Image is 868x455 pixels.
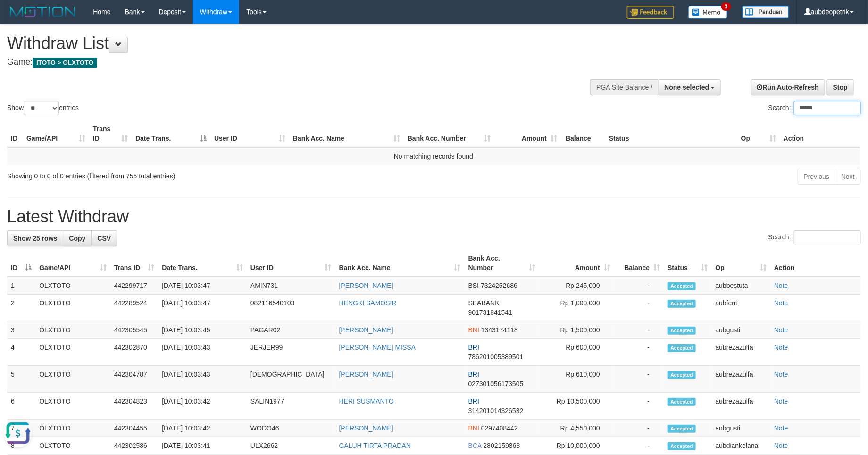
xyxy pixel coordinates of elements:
input: Search: [794,230,861,244]
td: Rp 610,000 [539,366,614,393]
th: ID: activate to sort column descending [7,250,35,277]
td: OLXTOTO [35,437,110,455]
a: [PERSON_NAME] [339,282,393,289]
a: [PERSON_NAME] [339,424,393,432]
a: Note [774,344,788,351]
td: aubferri [712,295,770,321]
td: [DATE] 10:03:42 [158,393,247,420]
td: aubrezazulfa [712,366,770,393]
th: Trans ID: activate to sort column ascending [110,250,158,277]
td: 442299717 [110,277,158,295]
td: - [614,420,664,437]
th: Game/API: activate to sort column ascending [23,120,89,147]
td: Rp 1,500,000 [539,321,614,339]
a: Next [835,169,861,185]
td: ULX2662 [247,437,335,455]
th: Amount: activate to sort column ascending [494,120,561,147]
a: Note [774,397,788,405]
span: Copy 1343174118 to clipboard [481,326,518,334]
a: Note [774,371,788,378]
th: Op: activate to sort column ascending [712,250,770,277]
td: OLXTOTO [35,339,110,366]
td: [DATE] 10:03:47 [158,277,247,295]
td: 082116540103 [247,295,335,321]
a: [PERSON_NAME] [339,326,393,334]
th: Status [605,120,737,147]
td: Rp 1,000,000 [539,295,614,321]
td: - [614,277,664,295]
td: 1 [7,277,35,295]
td: JERJER99 [247,339,335,366]
span: Copy 0297408442 to clipboard [481,424,518,432]
span: Accepted [668,398,696,406]
td: 442305545 [110,321,158,339]
td: aubbestuta [712,277,770,295]
span: Accepted [668,344,696,352]
a: Note [774,299,788,307]
td: Rp 4,550,000 [539,420,614,437]
img: Button%20Memo.svg [688,6,728,19]
th: Date Trans.: activate to sort column ascending [158,250,247,277]
td: OLXTOTO [35,420,110,437]
td: [DATE] 10:03:43 [158,366,247,393]
td: OLXTOTO [35,393,110,420]
span: BNI [468,326,479,334]
img: MOTION_logo.png [7,5,79,19]
span: Copy 7324252686 to clipboard [481,282,517,289]
th: Action [770,250,861,277]
button: None selected [659,79,721,95]
span: ITOTO > OLXTOTO [33,58,97,68]
td: OLXTOTO [35,321,110,339]
span: Accepted [668,371,696,379]
td: aubrezazulfa [712,393,770,420]
td: aubrezazulfa [712,339,770,366]
a: Run Auto-Refresh [751,79,825,95]
td: - [614,339,664,366]
h1: Withdraw List [7,34,569,53]
select: Showentries [24,101,59,115]
label: Show entries [7,101,79,115]
th: Trans ID: activate to sort column ascending [89,120,132,147]
td: 3 [7,321,35,339]
img: Feedback.jpg [627,6,674,19]
a: Previous [798,169,835,185]
th: ID [7,120,23,147]
th: Status: activate to sort column ascending [664,250,711,277]
span: Accepted [668,442,696,450]
span: Show 25 rows [13,235,57,242]
span: BRI [468,344,479,351]
th: Bank Acc. Number: activate to sort column ascending [404,120,494,147]
span: CSV [97,235,111,242]
span: None selected [665,84,709,91]
td: 442304823 [110,393,158,420]
h1: Latest Withdraw [7,207,861,226]
h4: Game: [7,58,569,67]
span: Copy 314201014326532 to clipboard [468,407,524,414]
td: OLXTOTO [35,277,110,295]
td: 442289524 [110,295,158,321]
span: Accepted [668,300,696,308]
td: No matching records found [7,147,860,165]
td: 6 [7,393,35,420]
td: [DATE] 10:03:45 [158,321,247,339]
td: [DATE] 10:03:43 [158,339,247,366]
td: Rp 10,500,000 [539,393,614,420]
td: [DATE] 10:03:42 [158,420,247,437]
a: HENGKI SAMOSIR [339,299,397,307]
a: GALUH TIRTA PRADAN [339,442,411,449]
th: Balance: activate to sort column ascending [614,250,664,277]
span: 3 [721,2,731,11]
td: 5 [7,366,35,393]
a: Note [774,282,788,289]
td: OLXTOTO [35,366,110,393]
td: OLXTOTO [35,295,110,321]
th: User ID: activate to sort column ascending [210,120,289,147]
th: User ID: activate to sort column ascending [247,250,335,277]
td: 442302870 [110,339,158,366]
td: [DEMOGRAPHIC_DATA] [247,366,335,393]
span: BSI [468,282,479,289]
th: Bank Acc. Name: activate to sort column ascending [335,250,465,277]
span: Accepted [668,327,696,335]
span: BRI [468,371,479,378]
span: Copy 2802159863 to clipboard [484,442,520,449]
